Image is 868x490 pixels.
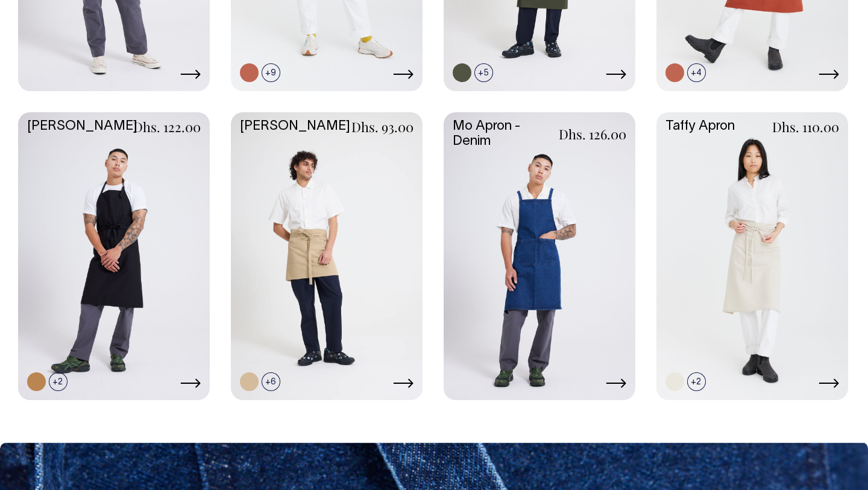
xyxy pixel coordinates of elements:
span: +2 [49,372,68,391]
span: +5 [474,63,493,82]
span: +9 [262,63,280,82]
span: +2 [687,372,706,391]
span: +4 [687,63,706,82]
span: +6 [262,372,280,391]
